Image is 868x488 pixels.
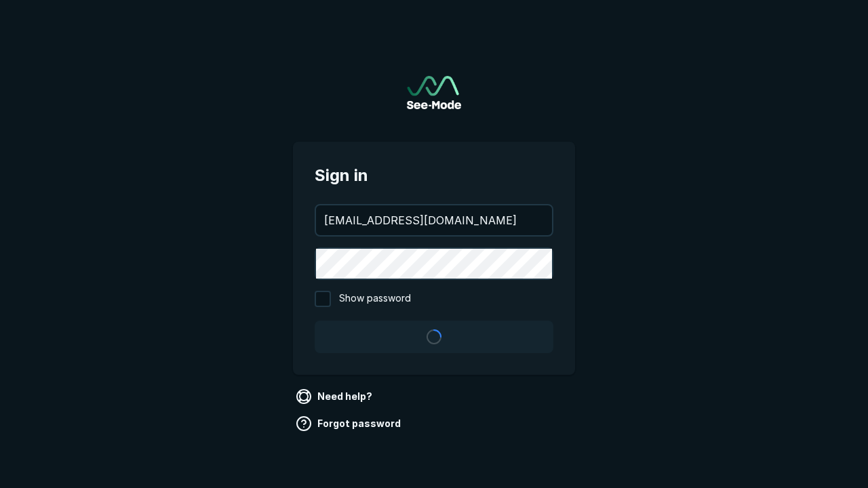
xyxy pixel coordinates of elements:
input: your@email.com [316,205,552,235]
span: Sign in [315,163,553,188]
a: Need help? [293,386,378,407]
a: Forgot password [293,413,406,434]
img: See-Mode Logo [407,76,461,109]
span: Show password [339,291,411,307]
a: Go to sign in [407,76,461,109]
